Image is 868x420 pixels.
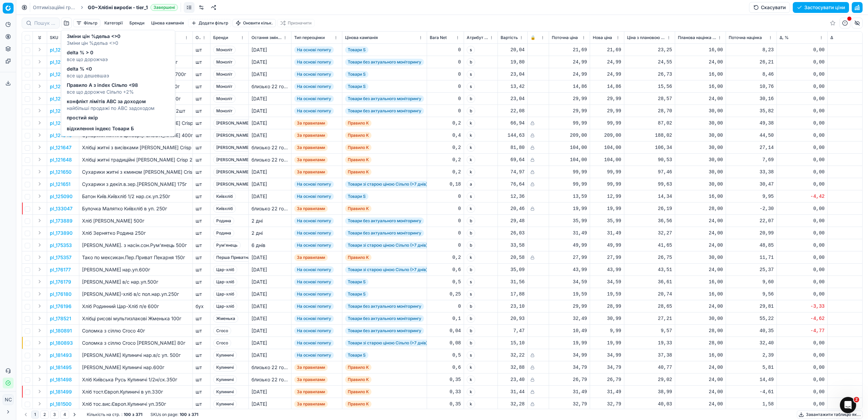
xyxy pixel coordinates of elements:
[50,340,73,346] button: pl_180893
[50,181,70,188] button: pl_121651
[294,71,334,78] span: На основі попиту
[50,132,72,139] p: pl_121646
[294,95,334,102] span: На основі попиту
[830,35,833,40] span: Δ
[50,230,73,236] button: pl_173890
[36,229,44,237] button: Expand
[430,71,461,78] div: 0
[501,83,525,90] div: 13,42
[552,144,587,151] div: 104,00
[593,59,621,65] div: 24,99
[36,34,44,42] button: Expand all
[82,132,190,139] p: Сухарики житні з ціл.бор.[PERSON_NAME] 400г
[213,144,253,152] span: [PERSON_NAME]
[213,46,236,54] span: Моноліт
[627,59,672,65] div: 24,55
[36,363,44,371] button: Expand
[345,95,424,102] span: Товари без актуального моніторингу
[593,132,621,139] div: 209,00
[36,216,44,225] button: Expand
[430,35,447,40] span: Вага Net
[501,35,518,40] span: Вартість
[196,35,201,40] span: Одиниці виміру
[729,35,762,40] span: Поточна націнка
[82,156,190,163] p: Хлібці житні традиційні [PERSON_NAME] Crisp 200г
[780,46,825,53] div: 0,00
[67,72,109,79] span: все що дешевшаэ
[150,4,178,11] span: Завершені
[780,71,825,78] div: 0,00
[678,46,723,53] div: 16,00
[854,397,859,402] span: 2
[780,132,825,139] div: 0,00
[36,168,44,176] button: Expand
[60,411,69,419] button: 4
[627,132,672,139] div: 188,02
[780,144,825,151] div: 0,00
[36,155,44,164] button: Expand
[678,156,723,163] div: 30,00
[729,144,774,151] div: 27,14
[50,205,73,212] p: pl_133047
[552,71,587,78] div: 24,99
[345,46,368,53] span: Товари S
[627,46,672,53] div: 23,25
[67,125,134,132] span: відхилення індекс Товари Б
[251,35,282,40] span: Остання зміна ціни
[50,46,72,53] button: pl_121340
[36,400,44,408] button: Expand
[50,376,72,383] button: pl_181498
[294,156,328,163] span: За правилами
[36,143,44,151] button: Expand
[102,19,125,27] button: Категорії
[50,315,71,322] button: pl_178521
[729,108,774,114] div: 35,82
[36,241,44,249] button: Expand
[124,412,131,417] strong: 100
[50,144,72,151] button: pl_121647
[627,71,672,78] div: 26,73
[797,411,863,419] button: Завантажити таблицю як...
[593,108,621,114] div: 29,99
[593,46,621,53] div: 21,69
[552,132,587,139] div: 209,00
[430,46,461,53] div: 0
[345,71,368,78] span: Товари S
[36,387,44,396] button: Expand
[196,95,207,102] div: шт
[552,46,587,53] div: 21,69
[50,59,71,65] button: pl_121341
[294,120,328,127] span: За правилами
[36,58,44,66] button: Expand
[678,83,723,90] div: 16,00
[196,132,207,139] div: шт
[50,388,72,395] p: pl_181499
[82,120,190,127] p: Сухарики житні з ціл.бор.[PERSON_NAME] Crisp 200г
[294,59,334,65] span: На основі попиту
[501,132,525,139] div: 144,63
[36,204,44,212] button: Expand
[251,96,267,101] span: [DATE]
[294,35,325,40] span: Тип переоцінки
[180,412,187,417] strong: 100
[82,144,190,151] p: Хлібці житні з висівками [PERSON_NAME] Crisp 200г
[430,132,461,139] div: 0,4
[50,83,72,90] p: pl_121343
[501,95,525,102] div: 23,04
[36,265,44,273] button: Expand
[501,120,525,127] div: 66,94
[467,70,475,78] span: s
[213,35,228,40] span: Бренди
[627,83,672,90] div: 15,56
[345,59,424,65] span: Товари без актуального моніторингу
[213,107,236,115] span: Моноліт
[3,395,13,405] span: NC
[50,352,72,359] button: pl_181493
[749,2,790,13] button: Скасувати
[127,19,147,27] button: Бренди
[136,412,142,417] strong: 371
[345,83,368,90] span: Товари S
